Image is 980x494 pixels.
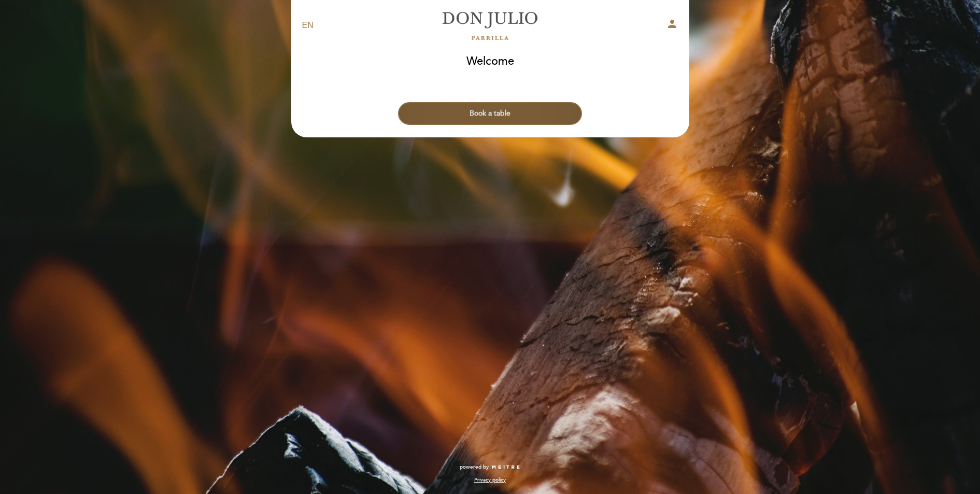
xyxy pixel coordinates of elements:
button: person [666,18,678,34]
button: Book a table [398,102,582,125]
a: [PERSON_NAME] [425,11,555,40]
img: MEITRE [491,465,521,470]
h1: Welcome [466,55,514,68]
span: powered by [460,463,489,471]
a: powered by [460,463,521,471]
i: person [666,18,678,30]
a: Privacy policy [474,476,506,484]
